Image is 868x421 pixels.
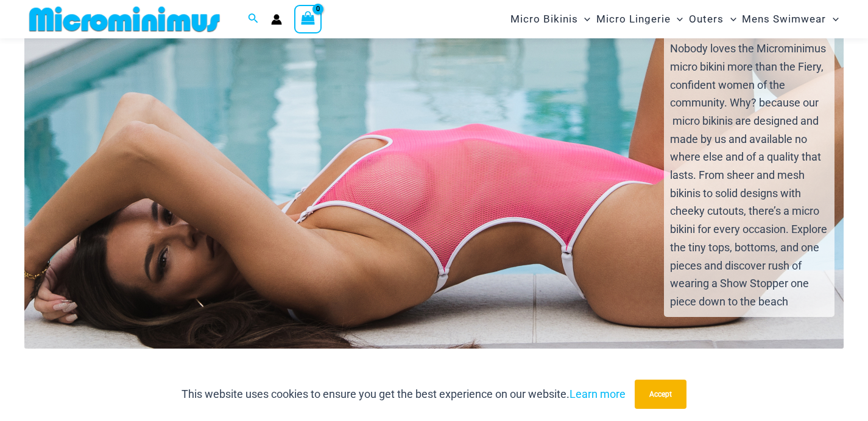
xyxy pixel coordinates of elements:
span: Menu Toggle [671,4,683,35]
a: Learn more [570,388,626,400]
a: Account icon link [271,14,282,25]
span: Menu Toggle [578,4,590,35]
span: Menu Toggle [827,4,839,35]
span: Outers [690,4,724,35]
a: Micro LingerieMenu ToggleMenu Toggle [593,4,686,35]
span: Micro Bikinis [510,4,578,35]
p: Nobody loves the Microminimus micro bikini more than the Fiery, confident women of the community.... [670,40,828,311]
span: Mens Swimwear [743,4,827,35]
span: Micro Lingerie [596,4,671,35]
a: Mens SwimwearMenu ToggleMenu Toggle [739,4,842,35]
nav: Site Navigation [506,2,844,37]
a: Search icon link [248,12,259,27]
p: This website uses cookies to ensure you get the best experience on our website. [182,385,626,403]
a: Micro BikinisMenu ToggleMenu Toggle [507,4,593,35]
button: Accept [635,380,686,409]
a: View Shopping Cart, empty [294,5,322,33]
a: OutersMenu ToggleMenu Toggle [686,4,739,35]
span: Menu Toggle [724,4,736,35]
img: MM SHOP LOGO FLAT [24,5,225,33]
